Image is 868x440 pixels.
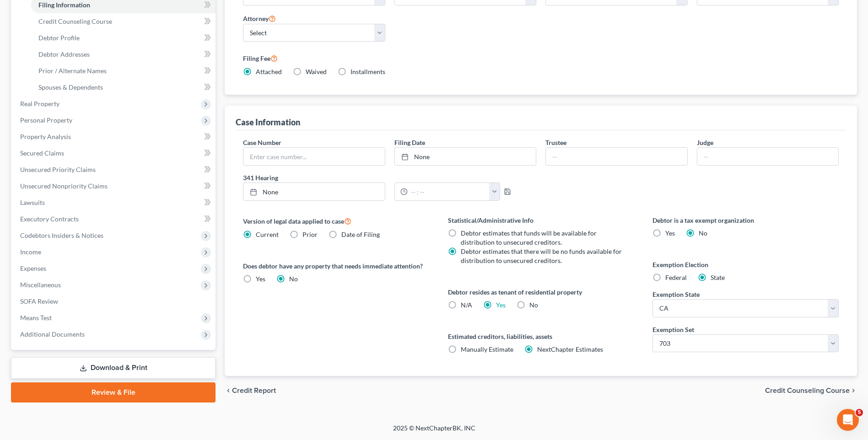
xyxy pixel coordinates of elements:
label: Attorney [243,13,276,24]
a: Review & File [11,382,216,402]
a: None [243,183,384,200]
span: Miscellaneous [20,281,61,289]
button: Credit Counseling Course chevron_right [765,387,857,394]
input: -- [697,148,838,165]
a: SOFA Review [13,293,216,310]
span: Attached [256,68,282,75]
label: Exemption State [652,290,700,299]
span: Codebtors Insiders & Notices [20,231,103,239]
span: N/A [461,301,472,309]
a: Property Analysis [13,129,216,145]
a: Credit Counseling Course [31,13,216,30]
button: chevron_left Credit Report [225,387,276,394]
span: Date of Filing [341,231,380,238]
span: SOFA Review [20,297,58,305]
label: Estimated creditors, liabilities, assets [448,332,634,341]
span: Unsecured Priority Claims [20,166,96,173]
span: State [711,274,725,281]
span: Yes [256,275,265,283]
label: Exemption Set [652,325,694,334]
a: Download & Print [11,357,216,379]
span: Debtor Profile [38,34,80,42]
input: Enter case number... [243,148,384,165]
label: Statistical/Administrative Info [448,215,634,225]
span: Additional Documents [20,330,85,338]
span: Means Test [20,314,52,322]
span: Prior [302,231,318,238]
input: -- : -- [408,183,490,200]
span: Credit Counseling Course [38,17,112,25]
div: 2025 © NextChapterBK, INC [173,424,695,440]
span: Debtor estimates that funds will be available for distribution to unsecured creditors. [461,229,597,246]
a: Spouses & Dependents [31,79,216,96]
span: Debtor estimates that there will be no funds available for distribution to unsecured creditors. [461,247,622,264]
label: Version of legal data applied to case [243,215,429,226]
span: Credit Counseling Course [765,387,850,394]
a: Debtor Addresses [31,46,216,63]
span: Federal [665,274,687,281]
span: Spouses & Dependents [38,83,103,91]
a: Unsecured Nonpriority Claims [13,178,216,194]
label: 341 Hearing [238,173,541,182]
span: Lawsuits [20,199,45,206]
div: Case Information [236,117,300,128]
span: No [529,301,538,309]
span: Installments [350,68,385,75]
span: No [289,275,298,283]
i: chevron_left [225,387,232,394]
span: Current [256,231,279,238]
label: Judge [697,138,713,147]
span: 5 [856,409,863,416]
span: Debtor Addresses [38,50,90,58]
label: Filing Fee [243,53,839,64]
a: Prior / Alternate Names [31,63,216,79]
span: Income [20,248,41,256]
a: Yes [496,301,506,309]
span: Personal Property [20,116,72,124]
span: Waived [306,68,327,75]
iframe: Intercom live chat [837,409,859,431]
a: Secured Claims [13,145,216,161]
label: Filing Date [394,138,425,147]
span: Credit Report [232,387,276,394]
span: Real Property [20,100,59,107]
span: Filing Information [38,1,90,9]
a: None [395,148,536,165]
span: Prior / Alternate Names [38,67,107,75]
span: No [699,229,707,237]
span: Manually Estimate [461,345,513,353]
label: Trustee [545,138,566,147]
span: Executory Contracts [20,215,79,223]
span: Yes [665,229,675,237]
a: Executory Contracts [13,211,216,227]
a: Unsecured Priority Claims [13,161,216,178]
label: Case Number [243,138,281,147]
span: Secured Claims [20,149,64,157]
span: Property Analysis [20,133,71,140]
label: Exemption Election [652,260,839,269]
label: Does debtor have any property that needs immediate attention? [243,261,429,271]
label: Debtor is a tax exempt organization [652,215,839,225]
input: -- [546,148,687,165]
span: NextChapter Estimates [537,345,603,353]
i: chevron_right [850,387,857,394]
a: Debtor Profile [31,30,216,46]
span: Expenses [20,264,46,272]
label: Debtor resides as tenant of residential property [448,287,634,297]
a: Lawsuits [13,194,216,211]
span: Unsecured Nonpriority Claims [20,182,108,190]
